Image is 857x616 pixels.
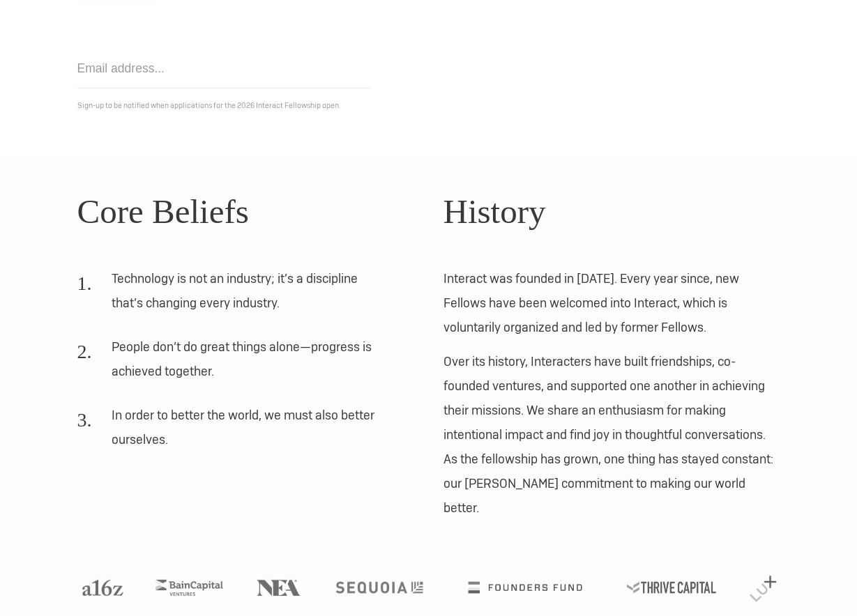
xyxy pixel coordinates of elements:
img: Bain Capital Ventures logo [156,580,222,596]
li: People don’t do great things alone—progress is achieved together. [77,334,385,393]
h2: History [443,186,780,238]
p: Interact was founded in [DATE]. Every year since, new Fellows have been welcomed into Interact, w... [443,266,780,339]
p: Over its history, Interacters have built friendships, co-founded ventures, and supported one anot... [443,349,780,520]
img: A16Z logo [82,580,123,596]
img: NEA logo [257,580,301,596]
p: Sign-up to be notified when applications for the 2026 Interact Fellowship open. [77,98,780,113]
img: Founders Fund logo [468,582,582,593]
img: Sequoia logo [336,582,423,593]
img: Thrive Capital logo [627,582,716,593]
li: Technology is not an industry; it’s a discipline that’s changing every industry. [77,266,385,325]
li: In order to better the world, we must also better ourselves. [77,403,385,461]
img: Lux Capital logo [750,576,777,602]
input: Email address... [77,49,370,88]
h2: Core Beliefs [77,186,414,238]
